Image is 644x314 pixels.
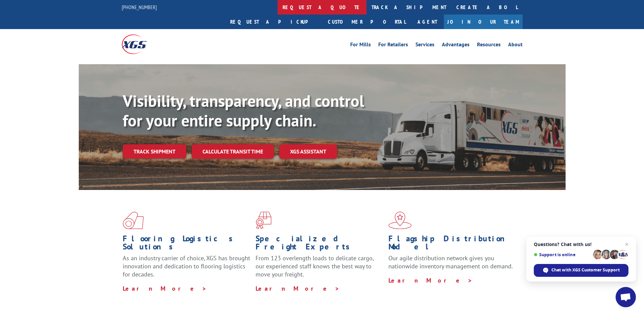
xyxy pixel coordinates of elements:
[256,254,383,284] p: From 123 overlength loads to delicate cargo, our experienced staff knows the best way to move you...
[388,276,473,284] a: Learn More >
[388,254,513,270] span: Our agile distribution network gives you nationwide inventory management on demand.
[123,90,364,131] b: Visibility, transparency, and control for your entire supply chain.
[323,15,411,29] a: Customer Portal
[477,42,501,49] a: Resources
[415,42,434,49] a: Services
[123,212,144,229] img: xgs-icon-total-supply-chain-intelligence-red
[256,285,340,292] a: Learn More >
[551,267,620,273] span: Chat with XGS Customer Support
[123,285,207,292] a: Learn More >
[123,144,186,159] a: Track shipment
[192,144,274,159] a: Calculate transit time
[350,42,371,49] a: For Mills
[388,235,516,254] h1: Flagship Distribution Model
[256,235,383,254] h1: Specialized Freight Experts
[123,254,250,278] span: As an industry carrier of choice, XGS has brought innovation and dedication to flooring logistics...
[122,4,157,10] a: [PHONE_NUMBER]
[442,42,470,49] a: Advantages
[378,42,408,49] a: For Retailers
[225,15,323,29] a: Request a pickup
[123,235,251,254] h1: Flooring Logistics Solutions
[256,212,271,229] img: xgs-icon-focused-on-flooring-red
[534,242,628,247] span: Questions? Chat with us!
[411,15,444,29] a: Agent
[388,212,412,229] img: xgs-icon-flagship-distribution-model-red
[279,144,337,159] a: XGS ASSISTANT
[508,42,523,49] a: About
[534,252,591,257] span: Support is online
[616,287,636,307] a: Open chat
[444,15,523,29] a: Join Our Team
[534,264,628,277] span: Chat with XGS Customer Support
